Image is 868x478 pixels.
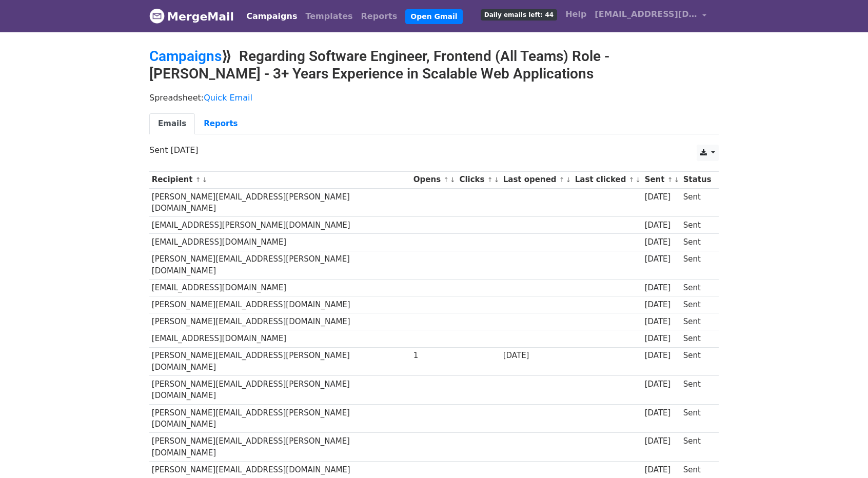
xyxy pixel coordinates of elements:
[450,176,456,184] a: ↓
[681,376,714,405] td: Sent
[149,48,719,82] h2: ⟫ Regarding Software Engineer, Frontend (All Teams) Role - [PERSON_NAME] - 3+ Years Experience in...
[149,48,222,65] a: Campaigns
[149,404,411,433] td: [PERSON_NAME][EMAIL_ADDRESS][PERSON_NAME][DOMAIN_NAME]
[645,282,679,294] div: [DATE]
[457,171,501,188] th: Clicks
[204,93,252,103] a: Quick Email
[477,4,561,25] a: Daily emails left: 44
[645,435,679,447] div: [DATE]
[681,404,714,433] td: Sent
[645,316,679,328] div: [DATE]
[645,220,679,231] div: [DATE]
[149,92,719,103] p: Spreadsheet:
[149,280,411,296] td: [EMAIL_ADDRESS][DOMAIN_NAME]
[149,313,411,330] td: [PERSON_NAME][EMAIL_ADDRESS][DOMAIN_NAME]
[405,9,462,24] a: Open Gmail
[681,280,714,296] td: Sent
[149,433,411,462] td: [PERSON_NAME][EMAIL_ADDRESS][PERSON_NAME][DOMAIN_NAME]
[301,6,357,27] a: Templates
[195,113,246,134] a: Reports
[645,191,679,203] div: [DATE]
[642,171,681,188] th: Sent
[149,8,165,24] img: MergeMail logo
[149,145,719,155] p: Sent [DATE]
[411,171,457,188] th: Opens
[559,176,565,184] a: ↑
[357,6,402,27] a: Reports
[202,176,207,184] a: ↓
[242,6,301,27] a: Campaigns
[501,171,573,188] th: Last opened
[681,330,714,347] td: Sent
[681,347,714,376] td: Sent
[481,9,557,21] span: Daily emails left: 44
[645,299,679,311] div: [DATE]
[503,350,570,362] div: [DATE]
[149,217,411,234] td: [EMAIL_ADDRESS][PERSON_NAME][DOMAIN_NAME]
[487,176,493,184] a: ↑
[681,313,714,330] td: Sent
[443,176,449,184] a: ↑
[681,296,714,313] td: Sent
[413,350,455,362] div: 1
[561,4,590,25] a: Help
[149,251,411,280] td: [PERSON_NAME][EMAIL_ADDRESS][PERSON_NAME][DOMAIN_NAME]
[635,176,641,184] a: ↓
[149,330,411,347] td: [EMAIL_ADDRESS][DOMAIN_NAME]
[645,333,679,345] div: [DATE]
[149,376,411,405] td: [PERSON_NAME][EMAIL_ADDRESS][PERSON_NAME][DOMAIN_NAME]
[573,171,642,188] th: Last clicked
[645,464,679,476] div: [DATE]
[681,433,714,462] td: Sent
[149,113,195,134] a: Emails
[681,461,714,478] td: Sent
[494,176,499,184] a: ↓
[149,171,411,188] th: Recipient
[681,251,714,280] td: Sent
[645,379,679,390] div: [DATE]
[566,176,571,184] a: ↓
[149,296,411,313] td: [PERSON_NAME][EMAIL_ADDRESS][DOMAIN_NAME]
[645,350,679,362] div: [DATE]
[149,461,411,478] td: [PERSON_NAME][EMAIL_ADDRESS][DOMAIN_NAME]
[681,171,714,188] th: Status
[590,4,711,28] a: [EMAIL_ADDRESS][DOMAIN_NAME]
[681,234,714,251] td: Sent
[595,8,697,21] span: [EMAIL_ADDRESS][DOMAIN_NAME]
[195,176,201,184] a: ↑
[681,217,714,234] td: Sent
[629,176,635,184] a: ↑
[674,176,679,184] a: ↓
[645,407,679,419] div: [DATE]
[149,6,234,27] a: MergeMail
[645,236,679,248] div: [DATE]
[149,188,411,217] td: [PERSON_NAME][EMAIL_ADDRESS][PERSON_NAME][DOMAIN_NAME]
[149,234,411,251] td: [EMAIL_ADDRESS][DOMAIN_NAME]
[149,347,411,376] td: [PERSON_NAME][EMAIL_ADDRESS][PERSON_NAME][DOMAIN_NAME]
[681,188,714,217] td: Sent
[667,176,673,184] a: ↑
[645,253,679,265] div: [DATE]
